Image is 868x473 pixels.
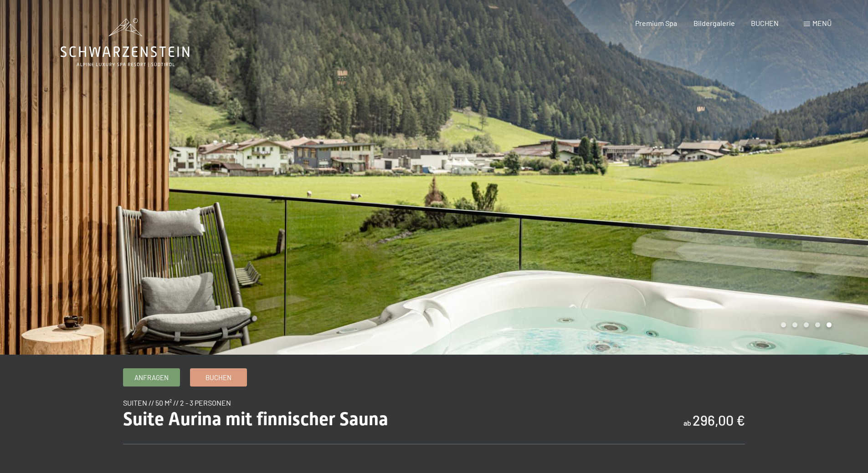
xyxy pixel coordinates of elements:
span: Menü [812,19,832,27]
a: BUCHEN [751,19,779,27]
span: ab [683,418,691,427]
a: Anfragen [123,369,180,386]
a: Buchen [190,369,247,386]
a: Premium Spa [635,19,677,27]
span: Buchen [205,373,231,382]
b: 296,00 € [693,412,745,428]
a: Bildergalerie [693,19,735,27]
span: Suite Aurina mit finnischer Sauna [123,408,388,430]
span: Suiten // 50 m² // 2 - 3 Personen [123,398,231,407]
span: Anfragen [134,373,169,382]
